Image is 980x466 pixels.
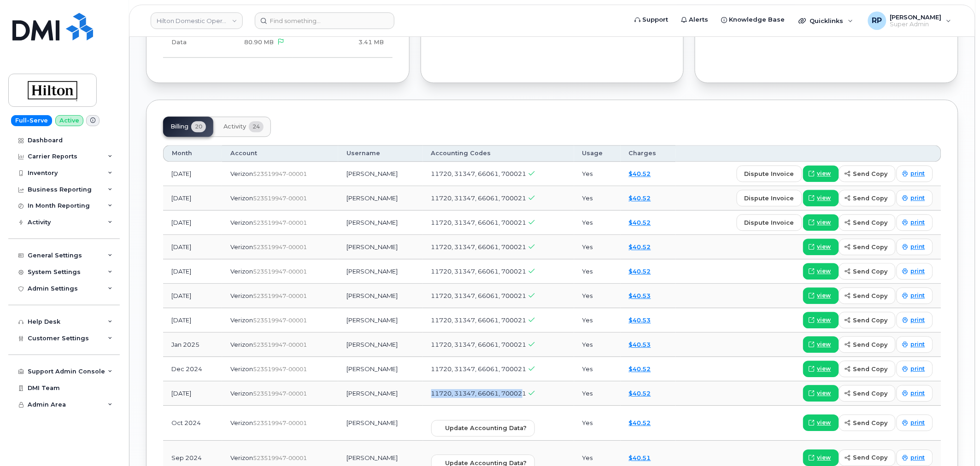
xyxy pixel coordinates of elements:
[253,419,307,426] span: 523519947-00001
[853,340,888,349] span: send copy
[629,292,651,299] a: $40.53
[163,406,222,441] td: Oct 2024
[911,243,925,251] span: print
[253,244,307,250] span: 523519947-00001
[574,186,621,210] td: Yes
[817,454,831,462] span: view
[839,287,896,304] button: send copy
[839,190,896,206] button: send copy
[338,210,423,235] td: [PERSON_NAME]
[163,284,222,308] td: [DATE]
[338,145,423,162] th: Username
[897,214,933,231] a: print
[431,316,527,324] span: 11720, 31347, 66061, 700021
[230,194,253,202] span: Verizon
[253,170,307,177] span: 523519947-00001
[839,214,896,231] button: send copy
[940,426,973,459] iframe: Messenger Launcher
[853,169,888,178] span: send copy
[839,385,896,402] button: send copy
[574,235,621,259] td: Yes
[911,340,925,349] span: print
[244,39,274,46] span: 80.90 MB
[817,291,831,300] span: view
[629,268,651,275] a: $40.52
[897,263,933,280] a: print
[737,214,802,231] button: dispute invoice
[431,219,527,226] span: 11720, 31347, 66061, 700021
[897,449,933,466] a: print
[338,186,423,210] td: [PERSON_NAME]
[810,17,844,24] span: Quicklinks
[689,15,709,24] span: Alerts
[574,210,621,235] td: Yes
[792,12,860,30] div: Quicklinks
[839,263,896,280] button: send copy
[629,365,651,373] a: $40.52
[817,316,831,324] span: view
[853,316,888,325] span: send copy
[897,336,933,353] a: print
[911,267,925,275] span: print
[230,316,253,324] span: Verizon
[897,414,933,431] a: print
[839,361,896,377] button: send copy
[431,341,527,348] span: 11720, 31347, 66061, 700021
[745,194,794,203] span: dispute invoice
[338,259,423,284] td: [PERSON_NAME]
[629,341,651,348] a: $40.53
[574,332,621,357] td: Yes
[911,218,925,227] span: print
[817,218,831,227] span: view
[446,424,527,432] span: Update Accounting Data?
[338,332,423,357] td: [PERSON_NAME]
[163,162,222,186] td: [DATE]
[163,235,222,259] td: [DATE]
[897,312,933,328] a: print
[737,190,802,206] button: dispute invoice
[853,365,888,373] span: send copy
[574,406,621,441] td: Yes
[911,419,925,427] span: print
[163,186,222,210] td: [DATE]
[223,123,246,130] span: Activity
[803,165,839,182] a: view
[897,385,933,402] a: print
[803,336,839,353] a: view
[431,194,527,202] span: 11720, 31347, 66061, 700021
[293,28,393,58] td: 3.41 MB
[675,11,715,29] a: Alerts
[574,308,621,332] td: Yes
[872,15,882,26] span: RP
[839,312,896,328] button: send copy
[338,406,423,441] td: [PERSON_NAME]
[230,268,253,275] span: Verizon
[839,239,896,255] button: send copy
[230,341,253,348] span: Verizon
[230,243,253,250] span: Verizon
[911,291,925,300] span: print
[745,169,794,178] span: dispute invoice
[803,214,839,231] a: view
[839,336,896,353] button: send copy
[890,13,942,21] span: [PERSON_NAME]
[853,243,888,251] span: send copy
[817,169,831,178] span: view
[803,449,839,466] a: view
[253,390,307,397] span: 523519947-00001
[839,414,896,431] button: send copy
[817,389,831,397] span: view
[853,453,888,462] span: send copy
[629,170,651,177] a: $40.52
[230,390,253,397] span: Verizon
[803,239,839,255] a: view
[338,381,423,406] td: [PERSON_NAME]
[643,15,669,24] span: Support
[253,454,307,461] span: 523519947-00001
[230,454,253,461] span: Verizon
[629,419,651,426] a: $40.52
[338,162,423,186] td: [PERSON_NAME]
[230,219,253,226] span: Verizon
[253,268,307,275] span: 523519947-00001
[817,194,831,202] span: view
